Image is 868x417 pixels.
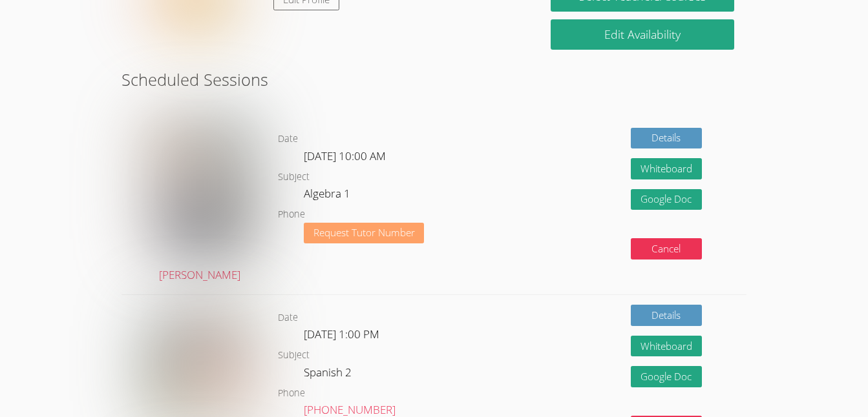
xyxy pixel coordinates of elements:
a: Google Doc [631,366,702,387]
a: Edit Availability [551,19,734,50]
a: Google Doc [631,189,702,210]
dd: Spanish 2 [304,363,354,385]
dt: Date [278,131,298,147]
button: Cancel [631,238,702,259]
button: Request Tutor Number [304,223,425,244]
a: [PHONE_NUMBER] [304,402,396,417]
button: Whiteboard [631,158,702,179]
a: Details [631,128,702,149]
span: [DATE] 1:00 PM [304,327,379,341]
dt: Phone [278,207,305,223]
dt: Subject [278,347,310,363]
img: avatar.png [141,112,259,260]
button: Whiteboard [631,336,702,357]
dt: Subject [278,169,310,185]
h2: Scheduled Sessions [122,67,746,92]
dt: Date [278,310,298,326]
span: [DATE] 10:00 AM [304,148,386,163]
dd: Algebra 1 [304,185,353,207]
dt: Phone [278,385,305,402]
a: Details [631,305,702,326]
a: [PERSON_NAME] [141,112,259,285]
span: Request Tutor Number [313,228,415,238]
